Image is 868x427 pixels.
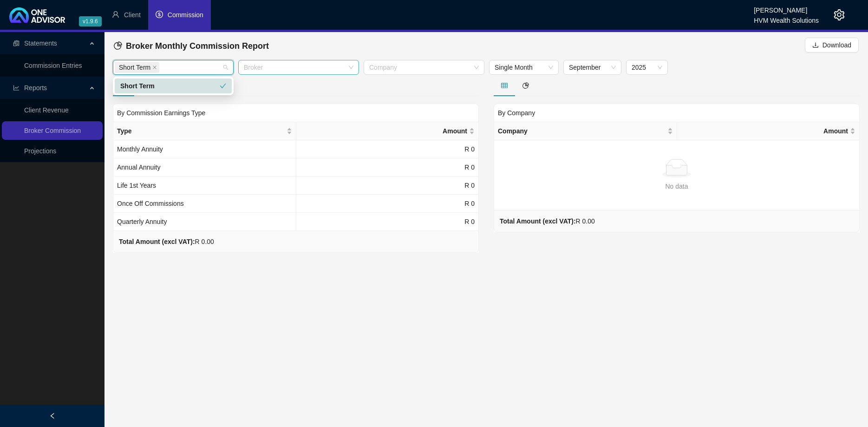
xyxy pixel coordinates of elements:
[120,81,220,91] div: Short Term
[569,60,616,74] span: September
[115,79,232,93] div: Short Term
[805,38,859,53] button: Download
[495,60,553,74] span: Single Month
[79,16,102,26] span: v1.9.6
[114,41,122,50] span: pie-chart
[494,122,677,140] th: Company
[822,40,851,50] span: Download
[119,238,195,245] b: Total Amount (excl VAT):
[24,39,57,47] span: Statements
[119,62,150,72] span: Short Term
[117,164,160,171] span: Annual Annuity
[113,122,296,140] th: Type
[152,65,157,70] span: close
[117,182,156,189] span: Life 1st Years
[498,126,666,136] span: Company
[812,42,819,48] span: download
[117,145,163,153] span: Monthly Annuity
[296,195,479,213] td: R 0
[124,11,141,19] span: Client
[9,7,65,23] img: 2df55531c6924b55f21c4cf5d4484680-logo-light.svg
[119,236,214,247] div: R 0.00
[220,83,226,89] span: check
[494,104,860,122] div: By Company
[522,82,529,89] span: pie-chart
[296,158,479,177] td: R 0
[156,11,163,18] span: dollar
[501,82,508,89] span: table
[300,126,468,136] span: Amount
[632,60,662,74] span: 2025
[834,9,845,20] span: setting
[24,127,81,134] a: Broker Commission
[296,140,479,158] td: R 0
[681,126,848,136] span: Amount
[24,84,47,92] span: Reports
[117,126,285,136] span: Type
[13,85,20,91] span: line-chart
[13,40,20,46] span: reconciliation
[500,216,595,226] div: R 0.00
[24,106,69,114] a: Client Revenue
[117,218,167,225] span: Quarterly Annuity
[49,413,56,419] span: left
[677,122,860,140] th: Amount
[500,217,576,225] b: Total Amount (excl VAT):
[24,62,82,69] a: Commission Entries
[126,41,269,51] span: Broker Monthly Commission Report
[754,13,819,23] div: HVM Wealth Solutions
[754,2,819,13] div: [PERSON_NAME]
[296,213,479,231] td: R 0
[115,62,159,73] span: Short Term
[502,181,852,191] div: No data
[168,11,203,19] span: Commission
[24,147,56,155] a: Projections
[112,11,119,18] span: user
[117,200,184,207] span: Once Off Commissions
[296,122,479,140] th: Amount
[113,104,479,122] div: By Commission Earnings Type
[296,177,479,195] td: R 0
